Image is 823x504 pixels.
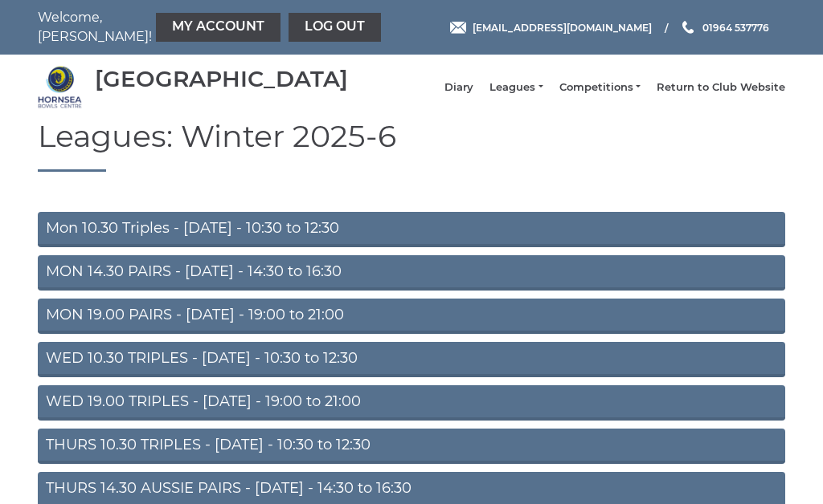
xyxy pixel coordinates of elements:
[38,342,785,377] a: WED 10.30 TRIPLES - [DATE] - 10:30 to 12:30
[450,22,466,34] img: Email
[95,67,348,91] div: [GEOGRAPHIC_DATA]
[682,21,694,34] img: Phone us
[657,80,785,95] a: Return to Club Website
[289,13,381,42] a: Log out
[680,20,769,35] a: Phone us 01964 537776
[444,80,473,95] a: Diary
[38,8,335,47] nav: Welcome, [PERSON_NAME]!
[38,212,785,247] a: Mon 10.30 Triples - [DATE] - 10:30 to 12:30
[450,20,652,35] a: Email [EMAIL_ADDRESS][DOMAIN_NAME]
[38,299,785,334] a: MON 19.00 PAIRS - [DATE] - 19:00 to 21:00
[38,255,785,291] a: MON 14.30 PAIRS - [DATE] - 14:30 to 16:30
[156,13,280,42] a: My Account
[559,80,641,95] a: Competitions
[38,120,785,172] h1: Leagues: Winter 2025-6
[38,385,785,421] a: WED 19.00 TRIPLES - [DATE] - 19:00 to 21:00
[702,21,769,33] span: 01964 537776
[473,21,652,33] span: [EMAIL_ADDRESS][DOMAIN_NAME]
[38,429,785,464] a: THURS 10.30 TRIPLES - [DATE] - 10:30 to 12:30
[489,80,543,95] a: Leagues
[38,65,82,109] img: Hornsea Bowls Centre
